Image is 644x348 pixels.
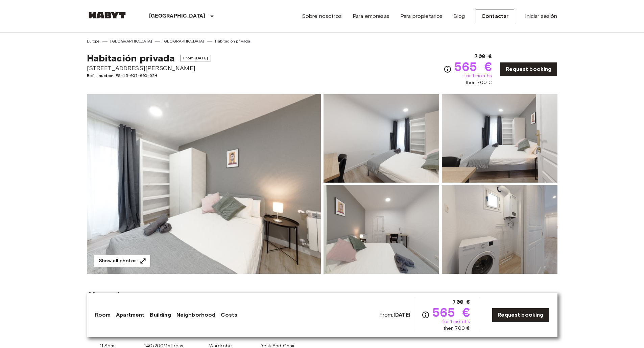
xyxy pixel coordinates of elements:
[475,52,492,60] span: 700 €
[444,325,470,332] span: then 700 €
[476,9,514,23] a: Contactar
[221,311,237,319] a: Costs
[215,38,251,44] a: Habitación privada
[500,62,557,76] a: Request booking
[163,38,205,44] a: [GEOGRAPHIC_DATA]
[116,311,144,319] a: Apartment
[149,12,206,20] p: [GEOGRAPHIC_DATA]
[87,94,321,274] img: Marketing picture of unit ES-15-007-003-02H
[324,94,439,183] img: Picture of unit ES-15-007-003-02H
[94,255,150,267] button: Show all photos
[95,311,111,319] a: Room
[454,60,492,73] span: 565 €
[87,290,557,300] span: About the room
[492,308,549,322] a: Request booking
[442,185,557,274] img: Picture of unit ES-15-007-003-02H
[422,311,430,319] svg: Check cost overview for full price breakdown. Please note that discounts apply to new joiners onl...
[453,298,470,306] span: 700 €
[110,38,152,44] a: [GEOGRAPHIC_DATA]
[442,94,557,183] img: Picture of unit ES-15-007-003-02H
[444,65,452,73] svg: Check cost overview for full price breakdown. Please note that discounts apply to new joiners onl...
[324,185,439,274] img: Picture of unit ES-15-007-003-02H
[302,12,342,20] a: Sobre nosotros
[87,38,100,44] a: Europe
[464,73,492,79] span: for 1 months
[150,311,171,319] a: Building
[393,312,411,318] b: [DATE]
[453,12,465,20] a: Blog
[87,73,211,79] span: Ref. number ES-15-007-003-02H
[176,311,216,319] a: Neighborhood
[87,64,211,73] span: [STREET_ADDRESS][PERSON_NAME]
[432,306,470,318] span: 565 €
[353,12,389,20] a: Para empresas
[87,52,175,64] span: Habitación privada
[379,311,411,319] span: From:
[466,79,492,86] span: then 700 €
[180,55,211,61] span: From [DATE]
[400,12,443,20] a: Para propietarios
[525,12,557,20] a: Iniciar sesión
[442,318,470,325] span: for 1 months
[87,12,127,19] img: Habyt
